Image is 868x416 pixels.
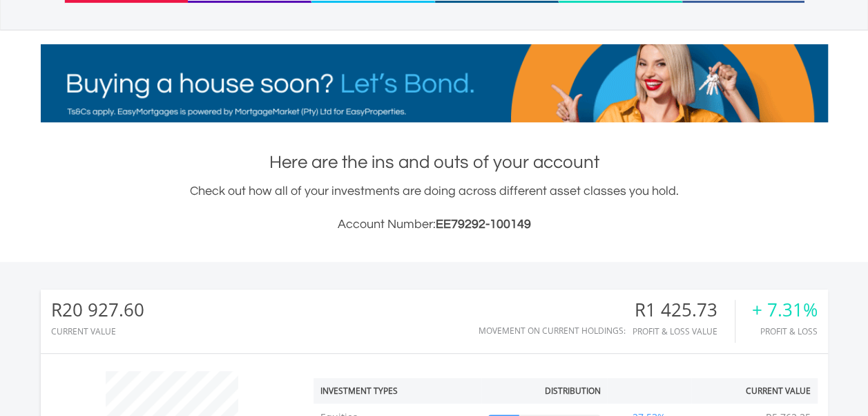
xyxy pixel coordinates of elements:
th: Current Value [691,378,818,404]
div: Check out how all of your investments are doing across different asset classes you hold. [41,182,828,234]
div: R20 927.60 [51,300,144,320]
div: Movement on Current Holdings: [479,326,626,335]
th: Investment Types [314,378,481,404]
h1: Here are the ins and outs of your account [41,150,828,175]
div: Profit & Loss Value [633,327,735,336]
div: Distribution [544,385,600,397]
div: CURRENT VALUE [51,327,144,336]
div: Profit & Loss [752,327,818,336]
img: EasyMortage Promotion Banner [41,44,828,122]
div: R1 425.73 [633,300,735,320]
div: + 7.31% [752,300,818,320]
h3: Account Number: [41,215,828,234]
span: EE79292-100149 [436,218,531,231]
